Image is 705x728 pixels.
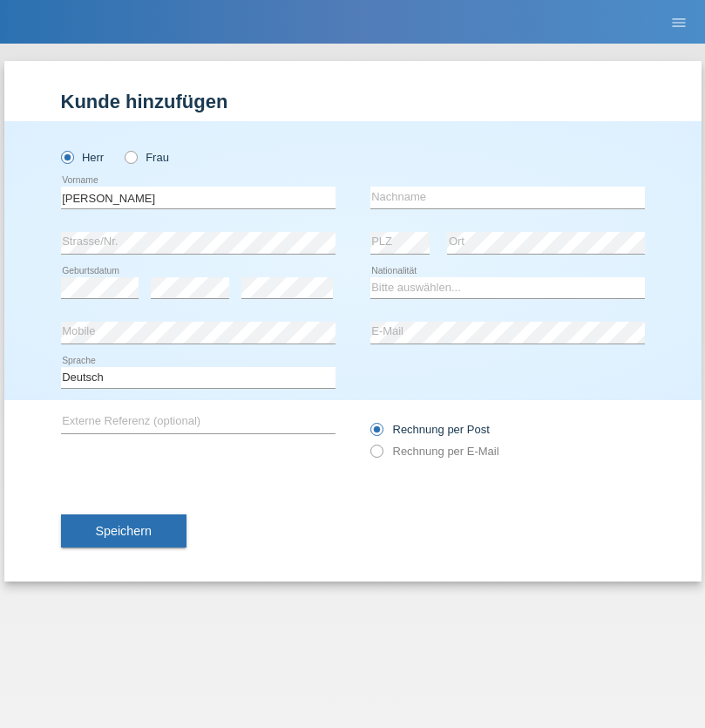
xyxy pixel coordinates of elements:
[370,423,382,445] input: Rechnung per Post
[370,445,499,458] label: Rechnung per E-Mail
[370,423,490,436] label: Rechnung per Post
[61,91,645,112] h1: Kunde hinzufügen
[96,524,152,538] span: Speichern
[61,151,105,164] label: Herr
[125,151,169,164] label: Frau
[670,14,688,31] i: menu
[125,151,136,162] input: Frau
[661,17,696,27] a: menu
[370,445,382,466] input: Rechnung per E-Mail
[61,514,186,548] button: Speichern
[61,151,72,162] input: Herr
